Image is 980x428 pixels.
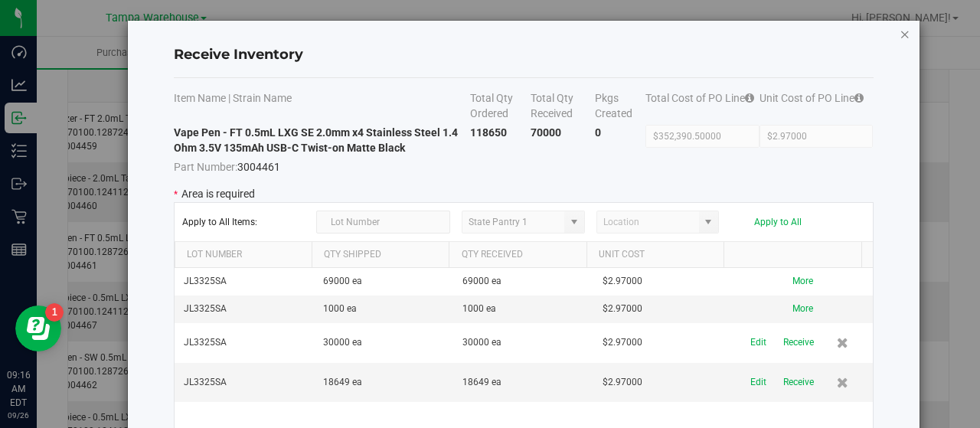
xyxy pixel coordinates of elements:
td: 18649 ea [314,363,453,402]
button: Edit [750,329,766,356]
td: 1000 ea [453,296,593,323]
iframe: Resource center unread badge [45,303,64,322]
strong: 0 [595,126,601,139]
td: 69000 ea [453,268,593,296]
th: Pkgs Created [595,90,645,125]
th: Unit Cost [586,242,724,268]
th: Total Cost of PO Line [645,90,759,125]
button: Edit [750,369,766,396]
strong: 118650 [470,126,507,139]
td: $2.97000 [593,323,733,363]
h4: Receive Inventory [174,45,874,65]
td: 1000 ea [314,296,453,323]
strong: Vape Pen - FT 0.5mL LXG SE 2.0mm x4 Stainless Steel 1.4 Ohm 3.5V 135mAh USB-C Twist-on Matte Black [174,126,458,154]
th: Unit Cost of PO Line [759,90,874,125]
td: JL3325SA [175,268,314,296]
td: $2.97000 [593,296,733,323]
th: Total Qty Ordered [470,90,531,125]
button: Close modal [900,25,910,43]
th: Total Qty Received [531,90,595,125]
i: Specifying a total cost will update all item costs. [745,93,754,103]
strong: 70000 [531,126,561,139]
input: Lot Number [316,211,450,234]
td: $2.97000 [593,268,733,296]
td: 30000 ea [314,323,453,363]
button: Receive [783,369,814,396]
th: Item Name | Strain Name [174,90,471,125]
button: More [792,274,813,289]
td: 30000 ea [453,323,593,363]
span: Apply to All Items: [182,217,305,227]
span: Part Number: [174,161,237,173]
iframe: Resource center [15,305,61,351]
span: 3004461 [174,155,471,175]
th: Lot Number [175,242,312,268]
td: JL3325SA [175,323,314,363]
td: 69000 ea [314,268,453,296]
th: Qty Received [449,242,586,268]
button: More [792,302,813,316]
td: JL3325SA [175,296,314,323]
button: Apply to All [754,217,802,227]
button: Receive [783,329,814,356]
td: $2.97000 [593,363,733,402]
td: JL3325SA [175,363,314,402]
span: Area is required [181,188,255,200]
i: Specifying a total cost will update all item costs. [854,93,864,103]
th: Qty Shipped [312,242,449,268]
td: 18649 ea [453,363,593,402]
